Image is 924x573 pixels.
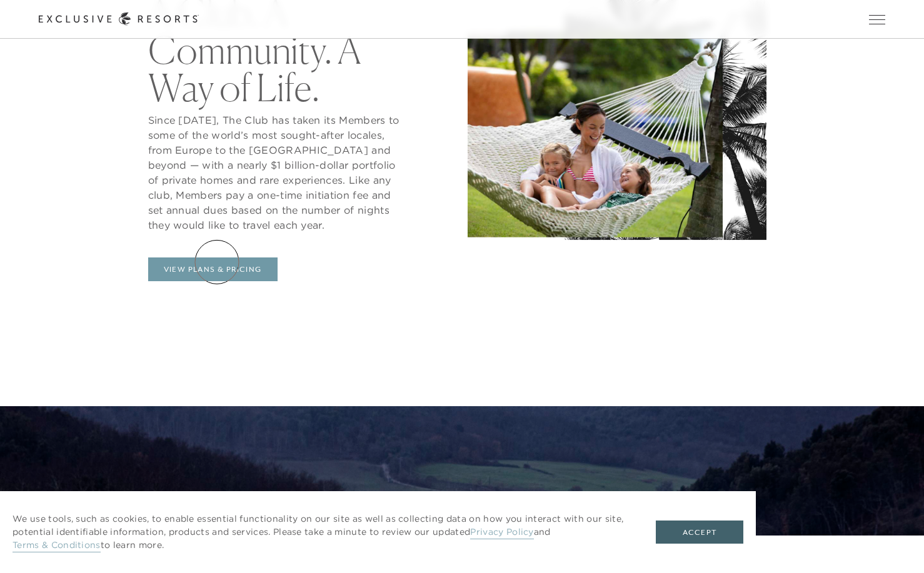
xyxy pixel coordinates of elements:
[470,526,533,539] a: Privacy Policy
[13,512,631,552] p: We use tools, such as cookies, to enable essential functionality on our site as well as collectin...
[13,539,101,552] a: Terms & Conditions
[468,31,723,237] img: A member of the vacation club Exclusive Resorts relaxing in a hammock with her two children at a ...
[148,257,278,281] a: View Plans & Pricing
[869,15,885,24] button: Open navigation
[148,112,404,232] p: Since [DATE], The Club has taken its Members to some of the world’s most sought-after locales, fr...
[656,521,743,544] button: Accept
